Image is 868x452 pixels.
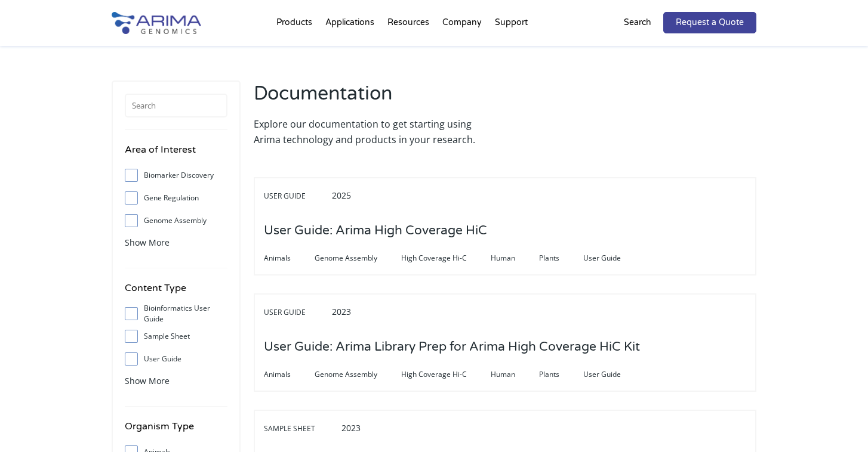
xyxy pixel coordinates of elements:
input: Search [125,94,227,117]
span: User Guide [264,305,330,320]
h3: User Guide: Arima High Coverage HiC [264,212,487,249]
label: Sample Sheet [125,327,227,345]
label: User Guide [125,350,227,368]
span: User Guide [264,189,330,203]
label: Biomarker Discovery [125,166,227,184]
span: Show More [125,375,170,386]
h4: Content Type [125,280,227,305]
span: Animals [264,367,315,382]
span: Animals [264,251,315,265]
span: High Coverage Hi-C [401,251,491,265]
span: Show More [125,237,170,248]
span: User Guide [583,367,645,382]
span: 2023 [341,422,361,434]
h3: User Guide: Arima Library Prep for Arima High Coverage HiC Kit [264,329,640,366]
span: 2023 [332,306,351,317]
img: Arima-Genomics-logo [112,12,201,34]
span: High Coverage Hi-C [401,367,491,382]
h2: Documentation [254,81,499,116]
h4: Organism Type [125,419,227,443]
a: Request a Quote [663,12,756,33]
a: User Guide: Arima Library Prep for Arima High Coverage HiC Kit [264,340,640,354]
label: Bioinformatics User Guide [125,305,227,323]
span: Plants [539,251,583,265]
span: Genome Assembly [315,367,401,382]
span: Sample Sheet [264,422,339,436]
span: Plants [539,367,583,382]
label: Genome Assembly [125,212,227,230]
h4: Area of Interest [125,142,227,166]
span: Genome Assembly [315,251,401,265]
span: User Guide [583,251,645,265]
span: Human [491,251,539,265]
span: Human [491,367,539,382]
label: Gene Regulation [125,189,227,207]
a: User Guide: Arima High Coverage HiC [264,224,487,237]
p: Search [624,15,651,30]
p: Explore our documentation to get starting using Arima technology and products in your research. [254,116,499,147]
span: 2025 [332,190,351,201]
